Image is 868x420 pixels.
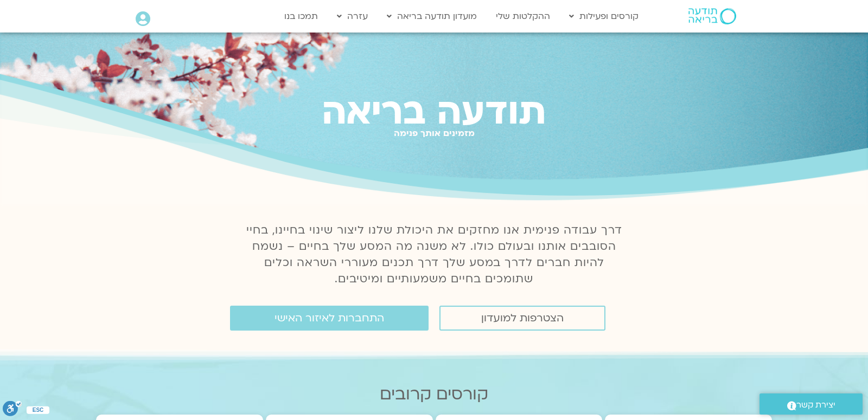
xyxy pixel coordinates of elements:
[381,6,482,27] a: מועדון תודעה בריאה
[331,6,373,27] a: עזרה
[275,312,384,324] span: התחברות לאיזור האישי
[96,385,772,404] h2: קורסים קרובים
[796,398,835,412] span: יצירת קשר
[564,6,644,27] a: קורסים ופעילות
[759,393,863,415] a: יצירת קשר
[240,222,628,287] p: דרך עבודה פנימית אנו מחזקים את היכולת שלנו ליצור שינוי בחיינו, בחיי הסובבים אותנו ובעולם כולו. לא...
[490,6,556,27] a: ההקלטות שלי
[439,306,605,331] a: הצטרפות למועדון
[688,8,736,24] img: תודעה בריאה
[230,306,429,331] a: התחברות לאיזור האישי
[279,6,323,27] a: תמכו בנו
[481,312,564,324] span: הצטרפות למועדון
